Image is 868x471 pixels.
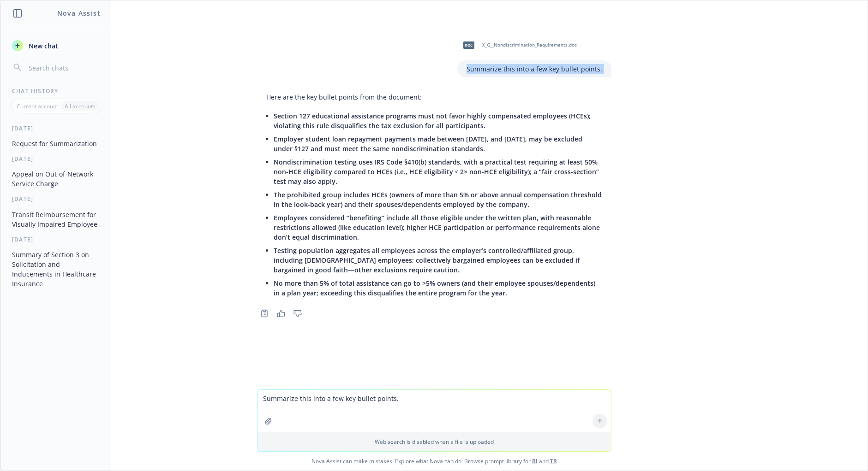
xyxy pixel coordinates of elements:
button: Request for Summarization [8,136,104,151]
p: Summarize this into a few key bullet points. [467,64,602,74]
span: No more than 5% of total assistance can go to >5% owners (and their employee spouses/dependents) ... [274,279,595,297]
span: The prohibited group includes HCEs (owners of more than 5% or above annual compensation threshold... [274,190,602,209]
div: [DATE] [1,195,111,203]
span: Nondiscrimination testing uses IRS Code §410(b) standards, with a practical test requiring at lea... [274,158,599,186]
input: Search chats [27,61,100,74]
button: Summary of Section 3 on Solicitation and Inducements in Healthcare Insurance [8,247,104,291]
span: Nova Assist can make mistakes. Explore what Nova can do: Browse prompt library for and [4,452,864,471]
p: Here are the key bullet points from the document: [266,92,602,102]
h1: Nova Assist [57,8,101,18]
div: [DATE] [1,124,111,132]
button: New chat [8,37,104,54]
span: Employer student loan repayment payments made between [DATE], and [DATE], may be excluded under §... [274,135,582,153]
button: Appeal on Out-of-Network Service Charge [8,166,104,191]
div: [DATE] [1,155,111,163]
span: Employees considered “benefiting” include all those eligible under the written plan, with reasona... [274,213,600,241]
a: BI [532,457,538,465]
p: Current account [17,102,58,110]
span: Testing population aggregates all employees across the employer’s controlled/affiliated group, in... [274,246,580,274]
div: [DATE] [1,235,111,243]
a: TR [550,457,557,465]
span: doc [463,41,474,48]
div: Chat History [1,87,111,95]
p: All accounts [65,102,96,110]
div: docX_G__Nondiscrimination_Requirements.doc [457,34,579,57]
span: Section 127 educational assistance programs must not favor highly compensated employees (HCEs); v... [274,112,591,130]
button: Transit Reimbursement for Visually Impaired Employee [8,207,104,232]
p: Web search is disabled when a file is uploaded [263,438,605,446]
span: X_G__Nondiscrimination_Requirements.doc [482,42,577,48]
button: Thumbs down [290,307,305,320]
svg: Copy to clipboard [260,309,269,318]
span: New chat [27,41,58,51]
